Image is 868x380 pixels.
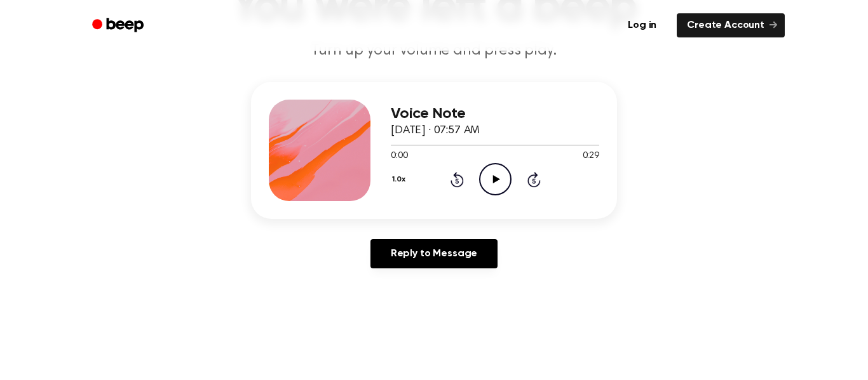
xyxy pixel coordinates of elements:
span: 0:29 [583,150,599,163]
a: Beep [83,13,155,38]
h3: Voice Note [391,105,599,122]
button: 1.0x [391,169,410,190]
span: 0:00 [391,150,407,163]
a: Log in [615,11,669,40]
span: [DATE] · 07:57 AM [391,125,480,136]
a: Create Account [677,13,785,37]
a: Reply to Message [370,239,498,268]
p: Turn up your volume and press play. [190,41,678,62]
